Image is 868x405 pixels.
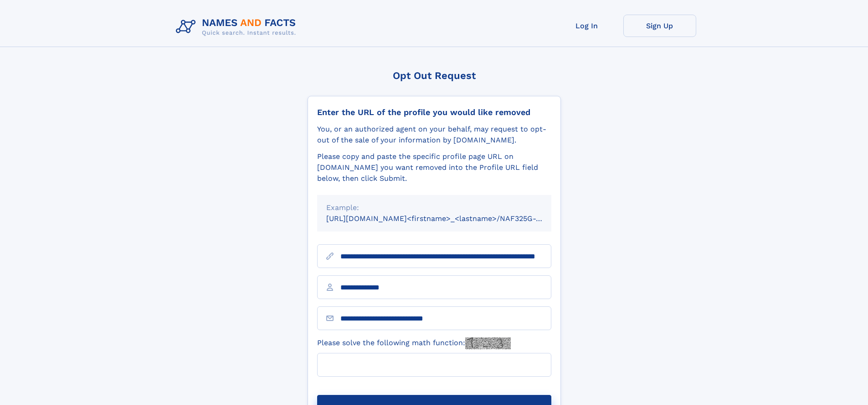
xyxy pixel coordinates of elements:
div: Example: [326,202,542,213]
label: Please solve the following math function: [317,337,511,349]
small: [URL][DOMAIN_NAME]<firstname>_<lastname>/NAF325G-xxxxxxxx [326,214,569,223]
div: Enter the URL of the profile you would like removed [317,107,551,117]
img: Logo Names and Facts [172,15,303,39]
div: You, or an authorized agent on your behalf, may request to opt-out of the sale of your informatio... [317,124,551,146]
a: Sign Up [623,15,696,37]
a: Log In [550,15,623,37]
div: Opt Out Request [308,70,561,81]
div: Please copy and paste the specific profile page URL on [DOMAIN_NAME] you want removed into the Pr... [317,151,551,184]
